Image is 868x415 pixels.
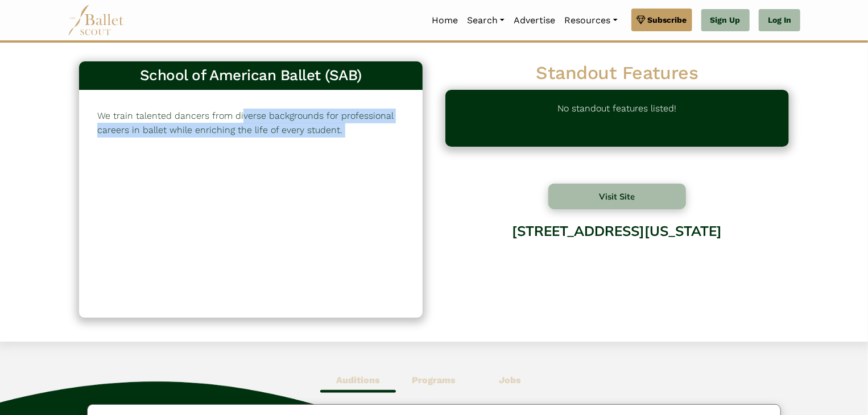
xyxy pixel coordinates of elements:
button: Visit Site [548,184,686,209]
b: Auditions [336,375,380,385]
h3: School of American Ballet (SAB) [88,66,414,85]
p: We train talented dancers from diverse backgrounds for professional careers in ballet while enric... [97,109,404,138]
b: Jobs [499,375,521,385]
b: Programs [412,375,456,385]
a: Sign Up [701,9,750,32]
div: [STREET_ADDRESS][US_STATE] [445,214,789,306]
p: No standout features listed! [558,101,677,135]
a: Search [462,9,509,32]
a: Home [427,9,462,32]
a: Subscribe [631,9,692,31]
span: Subscribe [648,14,687,26]
img: gem.svg [636,14,646,26]
h2: Standout Features [445,61,789,85]
a: Advertise [509,9,560,32]
a: Resources [560,9,622,32]
a: Log In [759,9,800,32]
